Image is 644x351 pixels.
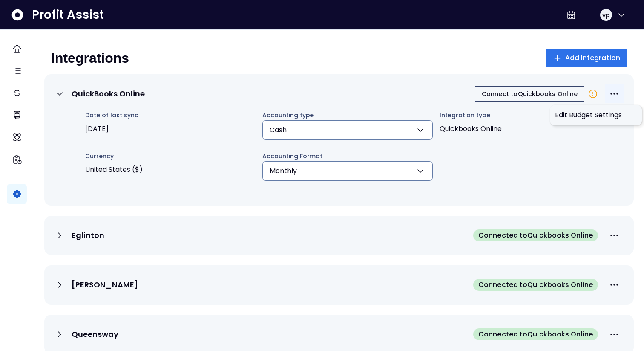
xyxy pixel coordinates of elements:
[85,161,256,178] span: United States ($)
[85,110,256,120] span: Date of last sync
[605,276,624,294] button: More options
[478,280,593,290] span: Connected to Quickbooks Online
[270,166,297,176] span: Monthly
[440,110,610,120] span: Integration type
[605,226,624,245] button: More options
[85,120,256,137] span: [DATE]
[262,151,433,161] span: Accounting Format
[72,329,118,339] p: Queensway
[482,90,578,98] span: Connect to Quickbooks Online
[270,125,287,135] span: Cash
[565,53,621,63] span: Add Integration
[72,280,138,290] p: [PERSON_NAME]
[546,49,627,67] button: Add Integration
[51,49,129,67] p: Integrations
[478,230,593,241] span: Connected to Quickbooks Online
[605,325,624,344] button: More options
[72,89,145,99] p: QuickBooks Online
[72,230,104,241] p: Eglinton
[262,110,433,120] span: Accounting type
[475,86,584,102] button: Connect toQuickbooks Online
[602,11,610,19] span: vp
[605,84,624,103] button: More options
[32,7,104,23] span: Profit Assist
[478,329,593,339] span: Connected to Quickbooks Online
[550,105,642,125] div: More options
[85,151,256,161] span: Currency
[555,110,637,120] span: Edit Budget Settings
[440,120,610,137] span: Quickbooks Online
